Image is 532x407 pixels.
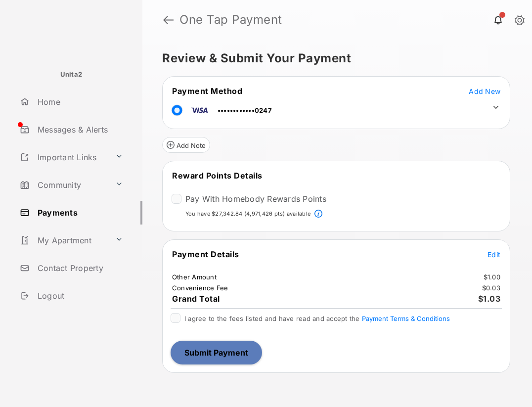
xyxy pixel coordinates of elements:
span: Reward Points Details [172,171,263,181]
a: Home [16,90,142,114]
label: Pay With Homebody Rewards Points [185,194,326,204]
span: $1.03 [478,294,501,304]
button: I agree to the fees listed and have read and accept the [362,315,450,322]
a: Community [16,173,111,197]
td: Other Amount [172,272,217,281]
span: Grand Total [172,294,220,304]
button: Add Note [162,137,210,153]
button: Edit [488,249,500,259]
a: Payments [16,201,142,225]
span: ••••••••••••0247 [218,106,272,114]
td: $0.03 [482,283,501,292]
td: $1.00 [483,272,501,281]
button: Submit Payment [171,341,262,364]
span: I agree to the fees listed and have read and accept the [184,315,450,322]
p: You have $27,342.84 (4,971,426 pts) available [185,210,310,218]
button: Add New [469,86,500,96]
h5: Review & Submit Your Payment [162,52,504,64]
span: Payment Method [172,86,242,96]
span: Add New [469,87,500,95]
span: Edit [488,250,500,259]
a: Logout [16,284,142,308]
strong: One Tap Payment [179,14,282,26]
a: Contact Property [16,256,142,280]
a: My Apartment [16,228,111,252]
td: Convenience Fee [172,283,229,292]
a: Important Links [16,145,111,169]
span: Payment Details [172,249,239,259]
p: Unita2 [60,70,83,80]
a: Messages & Alerts [16,118,142,141]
